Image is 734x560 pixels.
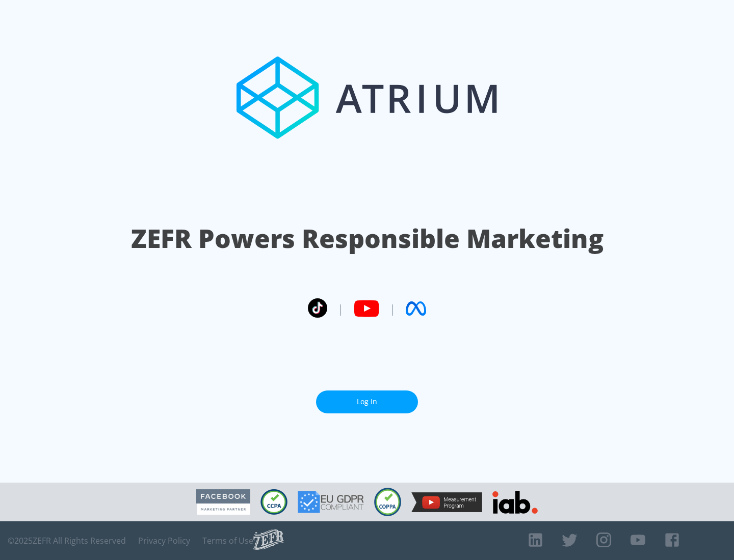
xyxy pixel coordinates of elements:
img: IAB [492,491,538,514]
a: Privacy Policy [138,536,190,546]
a: Terms of Use [202,536,253,546]
img: COPPA Compliant [374,488,401,516]
img: YouTube Measurement Program [411,492,482,512]
img: GDPR Compliant [298,491,364,513]
h1: ZEFR Powers Responsible Marketing [131,221,604,256]
img: CCPA Compliant [260,489,287,515]
a: Log In [316,390,418,413]
span: | [337,301,344,316]
img: Facebook Marketing Partner [196,489,250,515]
span: © 2025 ZEFR All Rights Reserved [8,536,126,546]
span: | [389,301,396,316]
